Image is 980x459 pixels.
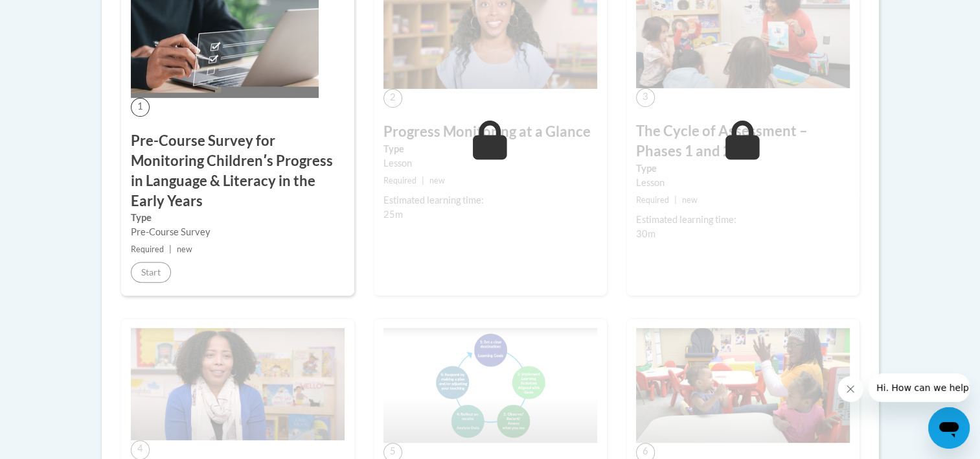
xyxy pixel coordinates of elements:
span: Required [636,195,669,205]
img: Course Image [636,328,850,443]
span: 3 [636,88,655,107]
span: new [682,195,698,205]
h3: Progress Monitoring at a Glance [383,122,597,142]
h3: The Cycle of Assessment – Phases 1 and 2 [636,121,850,161]
div: Lesson [383,156,597,171]
span: Hi. How can we help? [8,9,105,19]
label: Type [131,211,345,225]
span: Required [383,176,416,185]
label: Type [636,161,850,176]
span: new [429,176,445,185]
div: Lesson [636,176,850,190]
span: 30m [636,228,655,239]
iframe: Message from company [869,373,970,402]
span: | [169,244,172,254]
label: Type [383,142,597,156]
div: Pre-Course Survey [131,225,345,239]
span: 4 [131,440,150,459]
h3: Pre-Course Survey for Monitoring Childrenʹs Progress in Language & Literacy in the Early Years [131,131,345,211]
span: 1 [131,98,150,117]
span: 2 [383,89,402,108]
span: new [177,244,192,254]
img: Course Image [131,328,345,441]
img: Course Image [383,328,597,443]
span: 25m [383,209,403,220]
iframe: Button to launch messaging window [928,407,970,449]
div: Estimated learning time: [636,213,850,227]
span: Required [131,244,164,254]
iframe: Close message [838,376,863,402]
button: Start [131,262,171,283]
span: | [674,195,677,205]
span: | [422,176,424,185]
div: Estimated learning time: [383,193,597,207]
